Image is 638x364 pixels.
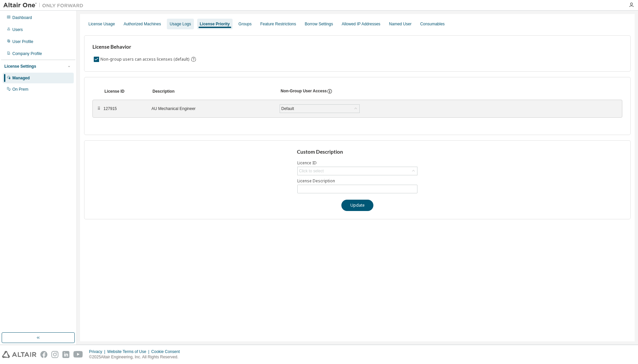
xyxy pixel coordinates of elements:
[4,64,36,69] div: License Settings
[92,44,196,50] h3: License Behavior
[12,39,33,44] div: User Profile
[260,21,296,27] div: Feature Restrictions
[51,351,58,358] img: instagram.svg
[342,21,380,27] div: Allowed IP Addresses
[152,89,273,94] div: Description
[389,21,411,27] div: Named User
[281,88,327,94] div: Non-Group User Access
[151,106,272,111] div: AU Mechanical Engineer
[123,21,161,27] div: Authorized Machines
[170,21,191,27] div: Usage Logs
[297,160,417,166] label: Licence ID
[191,56,197,62] svg: By default any user not assigned to any group can access any license. Turn this setting off to di...
[305,21,333,27] div: Borrow Settings
[12,87,28,92] div: On Prem
[62,351,69,358] img: linkedin.svg
[104,89,144,94] div: License ID
[97,106,101,111] div: ⠿
[2,351,36,358] img: altair_logo.svg
[297,149,418,155] h3: Custom Description
[40,351,47,358] img: facebook.svg
[89,349,107,354] div: Privacy
[297,178,417,184] label: License Description
[420,21,444,27] div: Consumables
[298,167,417,175] div: Click to select
[103,106,143,111] div: 127915
[12,75,30,81] div: Managed
[3,2,87,9] img: Altair One
[280,105,359,113] div: Default
[151,349,184,354] div: Cookie Consent
[89,354,184,360] p: © 2025 Altair Engineering, Inc. All Rights Reserved.
[341,200,373,211] button: Update
[88,21,115,27] div: License Usage
[239,21,252,27] div: Groups
[12,51,42,56] div: Company Profile
[12,15,32,20] div: Dashboard
[100,55,191,63] label: Non-group users can access licenses (default)
[280,105,295,112] div: Default
[200,21,230,27] div: License Priority
[12,27,23,32] div: Users
[299,168,324,174] div: Click to select
[107,349,151,354] div: Website Terms of Use
[73,351,83,358] img: youtube.svg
